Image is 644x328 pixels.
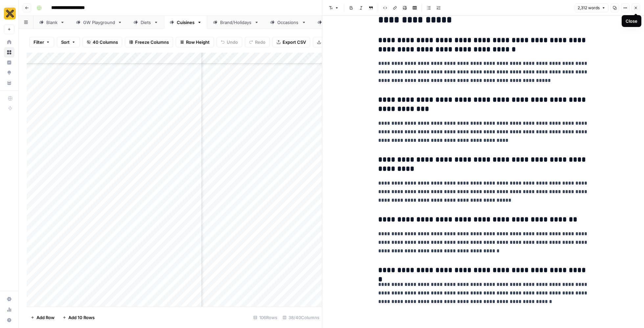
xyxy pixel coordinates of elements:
a: Brand/Holidays [207,16,264,29]
span: Undo [227,39,238,45]
button: 2,312 words [575,4,609,12]
a: Cuisines [164,16,207,29]
a: Settings [4,294,14,304]
a: Blank [34,16,70,29]
span: Add Row [36,314,55,321]
span: Export CSV [283,39,306,45]
button: Undo [217,37,242,47]
button: Add Row [27,312,58,323]
button: 40 Columns [82,37,122,47]
div: 106 Rows [251,312,280,323]
a: GW Playground [70,16,128,29]
div: Diets [141,19,151,26]
button: Add 10 Rows [58,312,99,323]
div: Cuisines [177,19,195,26]
span: Filter [34,39,44,45]
a: Usage [4,304,14,315]
button: Freeze Columns [125,37,173,47]
button: Export CSV [272,37,310,47]
button: Row Height [176,37,214,47]
button: Help + Support [4,315,14,325]
span: Freeze Columns [135,39,169,45]
div: GW Playground [83,19,115,26]
button: Workspace: CookUnity [4,5,14,22]
span: 2,312 words [578,5,600,11]
a: Diets [128,16,164,29]
span: 40 Columns [93,39,118,45]
span: Row Height [186,39,210,45]
a: Occasions [264,16,312,29]
a: Browse [4,47,14,58]
span: Redo [255,39,265,45]
a: Home [4,37,14,47]
div: Brand/Holidays [220,19,252,26]
a: Opportunities [4,67,14,78]
button: Filter [29,37,54,47]
img: CookUnity Logo [4,8,16,19]
button: Redo [245,37,270,47]
a: Your Data [4,78,14,88]
div: 38/40 Columns [280,312,322,323]
div: Blank [46,19,57,26]
button: Sort [57,37,80,47]
div: Occasions [277,19,299,26]
a: Campaigns [312,16,360,29]
a: Insights [4,57,14,68]
span: Add 10 Rows [68,314,95,321]
span: Sort [61,39,70,45]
